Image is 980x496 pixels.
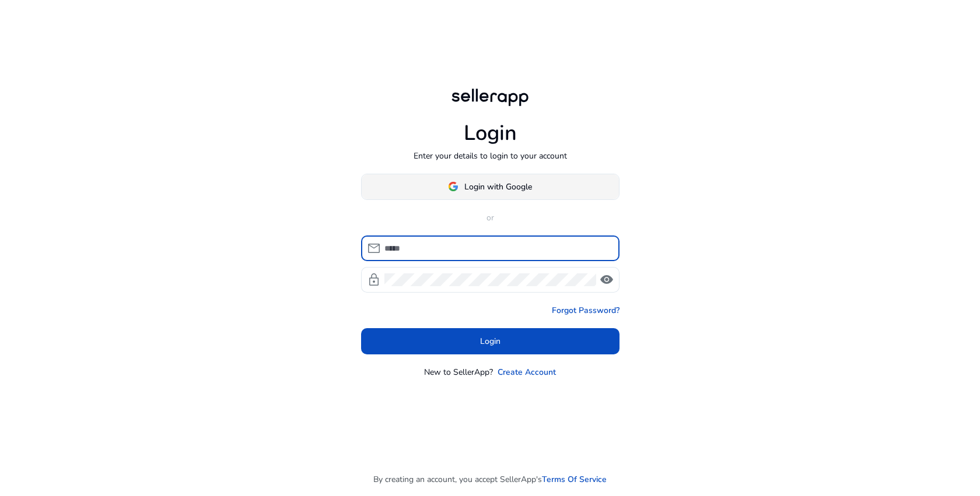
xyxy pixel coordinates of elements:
[367,241,381,255] span: mail
[414,150,567,162] p: Enter your details to login to your account
[600,273,614,287] span: visibility
[498,366,556,378] a: Create Account
[424,366,493,378] p: New to SellerApp?
[464,121,517,146] h1: Login
[361,328,619,354] button: Login
[448,181,459,192] img: google-logo.svg
[361,174,619,200] button: Login with Google
[542,473,607,486] a: Terms Of Service
[361,212,619,224] p: or
[367,273,381,287] span: lock
[464,181,532,193] span: Login with Google
[480,335,501,347] span: Login
[552,304,619,316] a: Forgot Password?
